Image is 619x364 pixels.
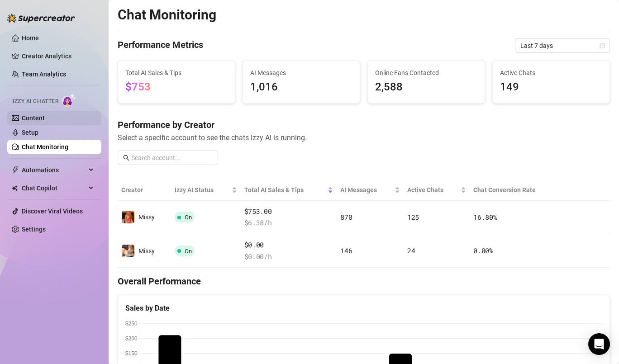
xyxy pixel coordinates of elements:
[473,213,497,222] span: 16.80 %
[500,68,602,78] span: Active Chats
[241,180,337,201] th: Total AI Sales & Tips
[13,97,58,106] span: Izzy AI Chatter
[22,49,94,63] a: Creator Analytics
[118,180,171,201] th: Creator
[473,246,493,255] span: 0.00 %
[588,333,610,355] div: Open Intercom Messenger
[7,14,75,23] img: logo-BBDzfeDw.svg
[250,68,352,78] span: AI Messages
[138,213,155,221] span: Missy
[22,181,86,195] span: Chat Copilot
[244,251,333,262] span: $ 0.00 /h
[122,211,134,223] img: Missy
[500,79,602,96] span: 149
[22,34,39,42] a: Home
[244,206,333,217] span: $753.00
[175,185,230,195] span: Izzy AI Status
[122,245,134,257] img: Missy
[185,248,192,255] span: On
[22,129,38,136] a: Setup
[22,208,83,215] a: Discover Viral Videos
[340,213,352,222] span: 870
[375,79,477,96] span: 2,588
[118,38,203,53] h4: Performance Metrics
[118,118,610,131] h4: Performance by Creator
[22,163,86,177] span: Automations
[244,240,333,251] span: $0.00
[118,6,216,24] h2: Chat Monitoring
[244,185,326,195] span: Total AI Sales & Tips
[12,166,19,174] span: thunderbolt
[244,217,333,228] span: $ 6.38 /h
[520,39,605,52] span: Last 7 days
[407,185,459,195] span: Active Chats
[125,303,602,314] div: Sales by Date
[171,180,241,201] th: Izzy AI Status
[62,94,76,107] img: AI Chatter
[123,155,129,161] span: search
[22,226,46,233] a: Settings
[22,143,68,151] a: Chat Monitoring
[12,185,18,191] img: Chat Copilot
[118,132,610,143] span: Select a specific account to see the chats Izzy AI is running.
[125,68,228,78] span: Total AI Sales & Tips
[375,68,477,78] span: Online Fans Contacted
[340,246,352,255] span: 146
[250,79,352,96] span: 1,016
[340,185,393,195] span: AI Messages
[22,71,66,78] a: Team Analytics
[600,43,605,48] span: calendar
[404,180,470,201] th: Active Chats
[118,275,610,288] h4: Overall Performance
[138,247,155,255] span: Missy
[185,214,192,221] span: On
[125,80,151,93] span: $753
[407,246,415,255] span: 24
[131,153,213,163] input: Search account...
[407,213,419,222] span: 125
[470,180,561,201] th: Chat Conversion Rate
[337,180,404,201] th: AI Messages
[22,114,45,122] a: Content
